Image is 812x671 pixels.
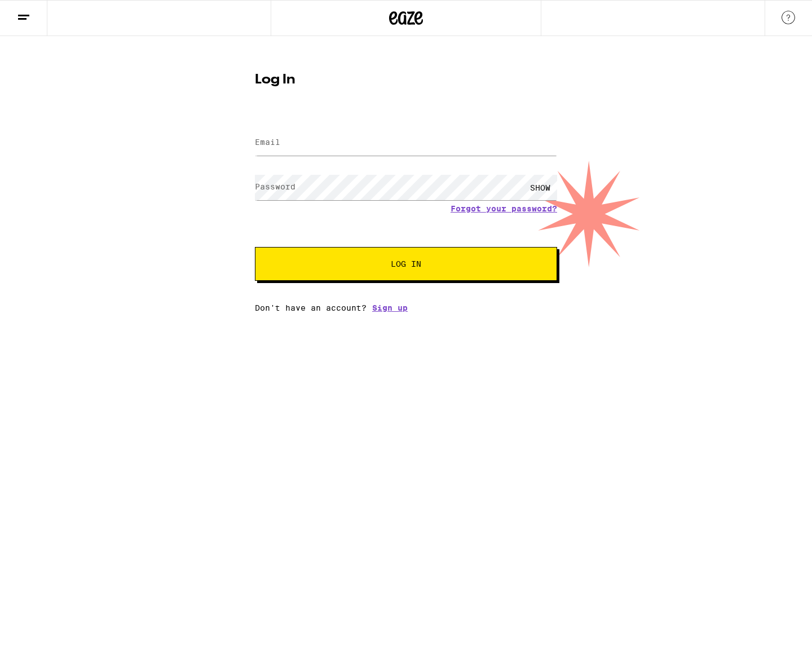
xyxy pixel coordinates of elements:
a: Sign up [372,303,408,312]
div: SHOW [523,175,557,200]
span: Log In [391,260,421,268]
h1: Log In [255,73,557,87]
a: Forgot your password? [451,204,557,213]
label: Password [255,182,295,191]
label: Email [255,138,280,147]
button: Log In [255,247,557,281]
div: Don't have an account? [255,303,557,312]
input: Email [255,130,557,156]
